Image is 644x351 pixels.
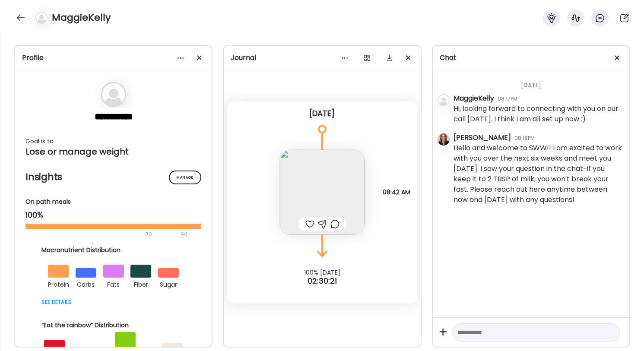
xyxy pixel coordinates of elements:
[25,210,201,220] div: 100%
[22,53,205,63] div: Profile
[41,321,186,330] div: “Eat the rainbow” Distribution
[158,278,179,290] div: sugar
[25,136,201,146] div: Goal is to
[440,53,622,63] div: Chat
[169,171,201,184] div: Manage
[76,278,96,290] div: carbs
[514,134,535,142] div: 08:18PM
[25,229,178,240] div: 70
[52,11,111,25] h4: MaggieKelly
[438,133,450,145] img: avatars%2FOBFS3SlkXLf3tw0VcKDc4a7uuG83
[48,278,69,290] div: protein
[231,53,413,63] div: Journal
[454,133,511,143] div: [PERSON_NAME]
[25,146,201,157] div: Lose or manage weight
[383,188,410,196] span: 08:42 AM
[101,82,127,108] img: bg-avatar-default.svg
[454,143,622,205] div: Hello and welcome to SWW!! I am excited to work with you over the next six weeks and meet you [DA...
[130,278,151,290] div: fiber
[498,95,517,103] div: 08:17PM
[224,276,420,286] div: 02:30:21
[454,70,622,93] div: [DATE]
[224,269,420,276] div: 100% [DATE]
[280,150,365,234] img: images%2FnR0t7EISuYYMJDOB54ce2c9HOZI3%2FyWroIYPvNZZx2O9LlzEC%2F0idFOmS1MN8vWyZjfPwq_240
[454,104,622,124] div: Hi, looking forward to connecting with you on our call [DATE]. I think I am all set up now :)
[103,278,124,290] div: fats
[25,171,201,183] h2: Insights
[234,108,410,119] div: [DATE]
[454,93,494,104] div: MaggieKelly
[25,197,201,206] div: On path meals
[35,12,48,24] img: bg-avatar-default.svg
[41,246,186,255] div: Macronutrient Distribution
[438,94,450,106] img: bg-avatar-default.svg
[180,229,188,240] div: 90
